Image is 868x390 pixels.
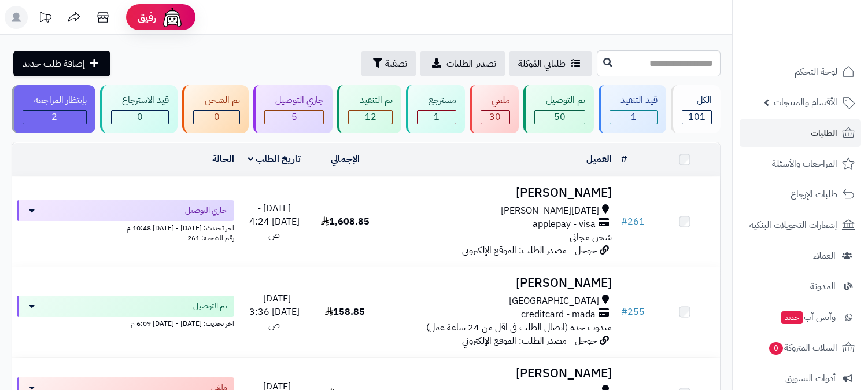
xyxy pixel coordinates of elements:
[321,215,370,229] span: 1,608.85
[509,295,599,308] span: [GEOGRAPHIC_DATA]
[193,94,240,107] div: تم الشحن
[749,217,837,233] span: إشعارات التحويلات البنكية
[596,85,669,133] a: قيد التنفيذ 1
[740,181,861,208] a: طلبات الإرجاع
[740,334,861,362] a: السلات المتروكة0
[161,6,184,29] img: ai-face.png
[554,110,566,124] span: 50
[570,230,612,244] span: شحن مجاني
[621,305,645,319] a: #255
[331,152,360,166] a: الإجمالي
[51,110,57,124] span: 2
[446,57,496,71] span: تصدير الطلبات
[533,218,596,231] span: applepay - visa
[325,305,365,319] span: 158.85
[187,233,234,243] span: رقم الشحنة: 261
[264,94,324,107] div: جاري التوصيل
[774,94,837,111] span: الأقسام والمنتجات
[780,309,836,325] span: وآتس آب
[13,51,110,76] a: إضافة طلب جديد
[740,211,861,239] a: إشعارات التحويلات البنكية
[610,111,658,124] div: 1
[772,156,837,172] span: المراجعات والأسئلة
[185,205,227,216] span: جاري التوصيل
[740,242,861,270] a: العملاء
[621,215,627,229] span: #
[434,110,439,124] span: 1
[740,303,861,331] a: وآتس آبجديد
[291,110,297,124] span: 5
[631,110,637,124] span: 1
[586,152,612,166] a: العميل
[489,110,501,124] span: 30
[212,152,234,166] a: الحالة
[481,111,510,124] div: 30
[31,6,60,32] a: تحديثات المنصة
[385,57,407,71] span: تصفية
[785,370,836,387] span: أدوات التسويق
[23,111,86,124] div: 2
[791,186,837,203] span: طلبات الإرجاع
[682,94,712,107] div: الكل
[610,94,658,107] div: قيد التنفيذ
[621,215,645,229] a: #261
[521,85,596,133] a: تم التوصيل 50
[214,110,220,124] span: 0
[811,125,837,141] span: الطلبات
[621,305,627,319] span: #
[385,186,612,200] h3: [PERSON_NAME]
[248,152,301,166] a: تاريخ الطلب
[509,51,592,76] a: طلباتي المُوكلة
[9,85,98,133] a: بإنتظار المراجعة 2
[740,150,861,178] a: المراجعات والأسئلة
[23,94,87,107] div: بإنتظار المراجعة
[518,57,566,71] span: طلباتي المُوكلة
[265,111,324,124] div: 5
[534,94,585,107] div: تم التوصيل
[385,277,612,290] h3: [PERSON_NAME]
[251,85,335,133] a: جاري التوصيل 5
[17,317,234,329] div: اخر تحديث: [DATE] - [DATE] 6:09 م
[462,334,597,348] span: جوجل - مصدر الطلب: الموقع الإلكتروني
[501,204,599,218] span: [DATE][PERSON_NAME]
[404,85,467,133] a: مسترجع 1
[420,51,505,76] a: تصدير الطلبات
[365,110,376,124] span: 12
[668,85,723,133] a: الكل101
[768,340,837,356] span: السلات المتروكة
[17,221,234,233] div: اخر تحديث: [DATE] - [DATE] 10:48 م
[535,111,585,124] div: 50
[688,110,706,124] span: 101
[740,273,861,300] a: المدونة
[426,321,612,334] span: مندوب جدة (ايصال الطلب في اقل من 24 ساعة عمل)
[810,278,836,295] span: المدونة
[781,311,803,324] span: جديد
[385,367,612,380] h3: [PERSON_NAME]
[249,201,300,242] span: [DATE] - [DATE] 4:24 ص
[789,32,857,57] img: logo-2.png
[740,119,861,147] a: الطلبات
[795,64,837,80] span: لوحة التحكم
[194,111,239,124] div: 0
[481,94,511,107] div: ملغي
[23,57,85,71] span: إضافة طلب جديد
[417,94,456,107] div: مسترجع
[249,292,300,332] span: [DATE] - [DATE] 3:36 ص
[813,248,836,264] span: العملاء
[740,58,861,86] a: لوحة التحكم
[349,111,392,124] div: 12
[361,51,416,76] button: تصفية
[521,308,596,321] span: creditcard - mada
[138,10,156,24] span: رفيق
[621,152,627,166] a: #
[335,85,404,133] a: تم التنفيذ 12
[418,111,456,124] div: 1
[137,110,143,124] span: 0
[112,111,169,124] div: 0
[180,85,251,133] a: تم الشحن 0
[111,94,169,107] div: قيد الاسترجاع
[769,342,783,355] span: 0
[467,85,522,133] a: ملغي 30
[462,244,597,257] span: جوجل - مصدر الطلب: الموقع الإلكتروني
[348,94,393,107] div: تم التنفيذ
